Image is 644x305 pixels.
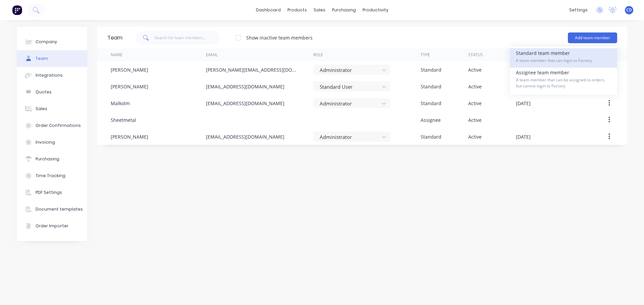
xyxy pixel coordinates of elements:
div: Show inactive team members [246,34,313,41]
div: Standard [421,100,441,107]
button: Order Confirmations [17,117,87,134]
div: [DATE] [516,133,531,140]
button: Document templates [17,201,87,218]
div: Email [206,52,218,58]
div: [DATE] [516,100,531,107]
div: Team [36,56,48,62]
div: productivity [359,5,392,15]
div: Company [36,39,57,45]
button: Add team member [568,32,617,43]
div: Document templates [36,206,83,212]
div: Purchasing [36,156,59,162]
div: Role [313,52,323,58]
div: Order Confirmations [36,123,81,129]
div: Invoicing [36,139,55,145]
div: Sales [36,106,47,112]
button: Quotes [17,84,87,100]
div: sales [310,5,329,15]
div: Integrations [36,72,63,78]
div: Status [468,52,483,58]
div: [EMAIL_ADDRESS][DOMAIN_NAME] [206,133,284,140]
div: Assignee [421,117,441,124]
div: PDF Settings [36,189,62,196]
div: Time Tracking [36,173,65,179]
div: Team [107,34,122,42]
button: Company [17,33,87,50]
div: Name [111,52,122,58]
div: settings [566,5,591,15]
div: Standard [421,133,441,140]
div: Active [468,100,482,107]
div: Active [468,83,482,90]
div: Order Importer [36,223,68,229]
button: Integrations [17,67,87,84]
div: Malkolm [111,100,130,107]
div: [PERSON_NAME] [111,83,148,90]
img: Factory [12,5,22,15]
div: products [284,5,310,15]
span: A team member that can be assigned to orders, but cannot login to Factory [516,77,611,89]
div: [PERSON_NAME] [111,133,148,140]
button: Invoicing [17,134,87,151]
div: Sheetmetal [111,117,136,124]
div: [EMAIL_ADDRESS][DOMAIN_NAME] [206,100,284,107]
span: CD [626,7,632,13]
div: Assignee team member [516,68,611,93]
div: [EMAIL_ADDRESS][DOMAIN_NAME] [206,83,284,90]
button: Sales [17,100,87,117]
a: dashboard [253,5,284,15]
div: Active [468,133,482,140]
button: Assignee team member A team member that can be assigned to orders, but cannot login to Factory [510,68,617,93]
button: Time Tracking [17,167,87,184]
button: Standard team member A team member that can login to Factory [510,48,617,68]
button: Purchasing [17,151,87,167]
button: PDF Settings [17,184,87,201]
div: [PERSON_NAME] [111,66,148,73]
div: Active [468,66,482,73]
button: Order Importer [17,218,87,234]
div: Standard team member [516,48,611,68]
div: Active [468,117,482,124]
div: Standard [421,66,441,73]
div: [PERSON_NAME][EMAIL_ADDRESS][DOMAIN_NAME] [206,66,300,73]
div: Standard [421,83,441,90]
input: Search for team members... [155,31,220,45]
div: purchasing [329,5,359,15]
span: A team member that can login to Factory [516,58,611,64]
button: Team [17,50,87,67]
div: Quotes [36,89,52,95]
div: Type [421,52,430,58]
